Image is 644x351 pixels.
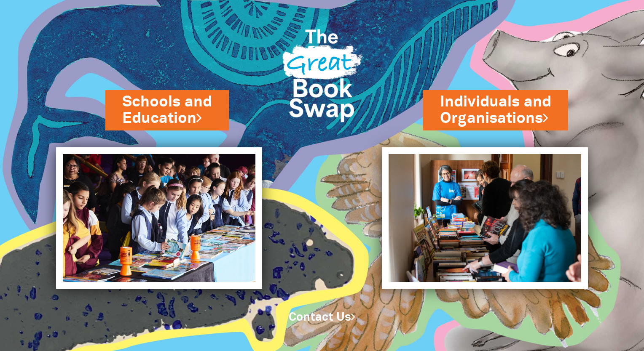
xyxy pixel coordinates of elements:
img: Great Bookswap logo [275,10,370,136]
a: Individuals andOrganisations [440,91,551,129]
a: Schools andEducation [122,91,212,129]
img: Individuals and Organisations [382,147,588,289]
a: Contact Us [289,312,355,323]
img: Schools and Education [56,147,262,289]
